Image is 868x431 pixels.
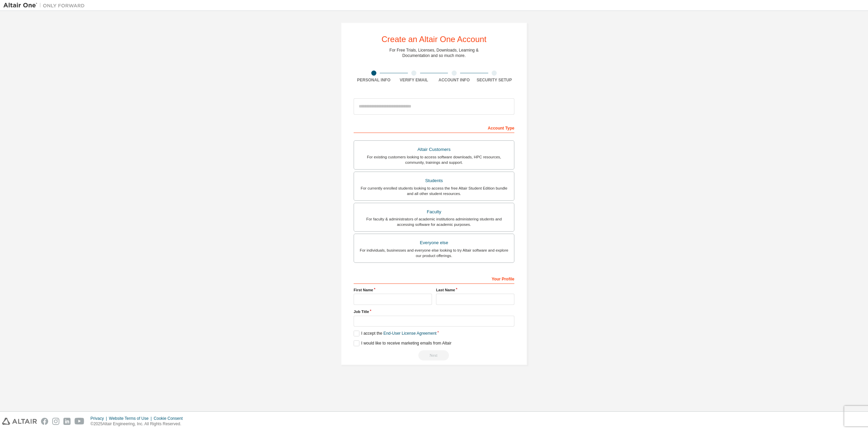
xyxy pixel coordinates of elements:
p: © 2025 Altair Engineering, Inc. All Rights Reserved. [91,421,187,427]
img: altair_logo.svg [2,418,37,425]
div: For existing customers looking to access software downloads, HPC resources, community, trainings ... [358,154,510,165]
div: Students [358,176,510,185]
img: facebook.svg [41,418,48,425]
div: Security Setup [474,77,515,83]
div: For currently enrolled students looking to access the free Altair Student Edition bundle and all ... [358,185,510,196]
div: Privacy [91,416,109,421]
img: instagram.svg [52,418,59,425]
div: Create an Altair One Account [381,35,487,43]
label: Job Title [354,309,514,314]
div: Account Info [434,77,474,83]
div: Verify Email [394,77,434,83]
div: For faculty & administrators of academic institutions administering students and accessing softwa... [358,216,510,227]
div: Website Terms of Use [109,416,154,421]
a: End-User License Agreement [383,331,437,336]
div: Cookie Consent [154,416,186,421]
div: For individuals, businesses and everyone else looking to try Altair software and explore our prod... [358,248,510,258]
img: Altair One [3,2,88,9]
label: Last Name [436,287,514,293]
div: For Free Trials, Licenses, Downloads, Learning & Documentation and so much more. [390,47,479,58]
div: Account Type [354,122,514,133]
label: First Name [354,287,432,293]
div: Your Profile [354,273,514,284]
div: Altair Customers [358,145,510,154]
div: Everyone else [358,238,510,248]
div: Faculty [358,207,510,217]
div: Read and acccept EULA to continue [354,350,514,360]
label: I would like to receive marketing emails from Altair [354,340,451,346]
label: I accept the [354,331,436,336]
img: youtube.svg [75,418,84,425]
div: Personal Info [354,77,394,83]
img: linkedin.svg [63,418,71,425]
